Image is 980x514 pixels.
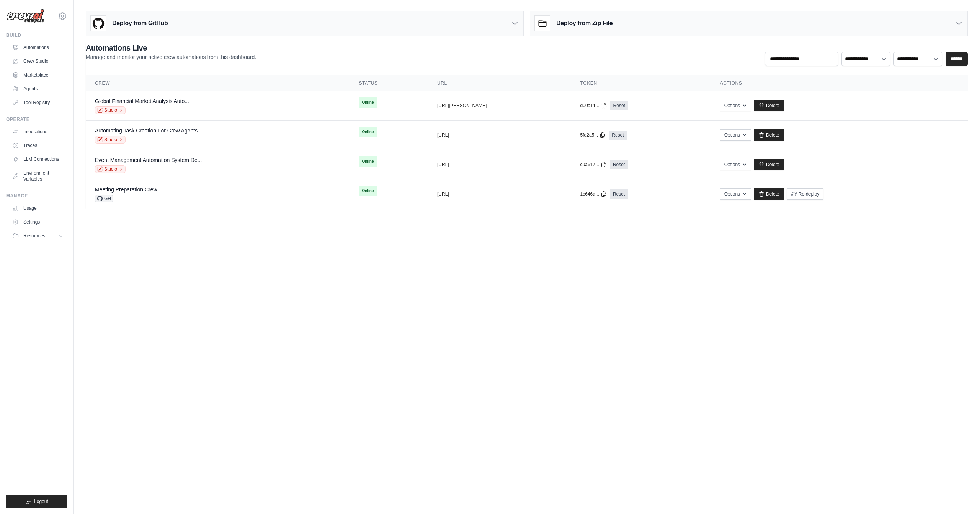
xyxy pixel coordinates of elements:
[580,191,607,197] button: 1c646a...
[6,193,67,199] div: Manage
[580,162,607,168] button: c0a617...
[9,126,67,138] a: Integrations
[610,160,628,169] a: Reset
[86,53,256,61] p: Manage and monitor your active crew automations from this dashboard.
[9,55,67,67] a: Crew Studio
[359,156,377,167] span: Online
[720,188,751,200] button: Options
[359,97,377,108] span: Online
[9,216,67,228] a: Settings
[9,153,67,165] a: LLM Connections
[9,167,67,185] a: Environment Variables
[9,96,67,109] a: Tool Registry
[720,129,751,141] button: Options
[720,100,751,111] button: Options
[9,139,67,152] a: Traces
[556,19,612,28] h3: Deploy from Zip File
[359,127,377,137] span: Online
[112,19,168,28] h3: Deploy from GitHub
[6,9,44,23] img: Logo
[437,103,487,109] button: [URL][PERSON_NAME]
[6,116,67,122] div: Operate
[95,195,113,202] span: GH
[711,75,968,91] th: Actions
[428,75,571,91] th: URL
[95,98,189,104] a: Global Financial Market Analysis Auto...
[609,131,627,140] a: Reset
[34,498,48,504] span: Logout
[23,233,45,239] span: Resources
[95,136,126,144] a: Studio
[359,186,377,196] span: Online
[580,132,606,138] button: 5fd2a5...
[754,159,784,170] a: Delete
[9,202,67,214] a: Usage
[787,188,824,200] button: Re-deploy
[350,75,428,91] th: Status
[9,230,67,242] button: Resources
[754,188,784,200] a: Delete
[580,103,607,109] button: d00a11...
[95,165,126,173] a: Studio
[9,83,67,95] a: Agents
[754,100,784,111] a: Delete
[6,495,67,508] button: Logout
[571,75,711,91] th: Token
[6,32,67,38] div: Build
[95,186,157,193] a: Meeting Preparation Crew
[720,159,751,170] button: Options
[95,157,202,163] a: Event Management Automation System De...
[610,189,628,199] a: Reset
[91,16,106,31] img: GitHub Logo
[9,69,67,81] a: Marketplace
[95,127,198,134] a: Automating Task Creation For Crew Agents
[9,41,67,54] a: Automations
[86,75,350,91] th: Crew
[610,101,628,110] a: Reset
[754,129,784,141] a: Delete
[86,42,256,53] h2: Automations Live
[95,106,126,114] a: Studio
